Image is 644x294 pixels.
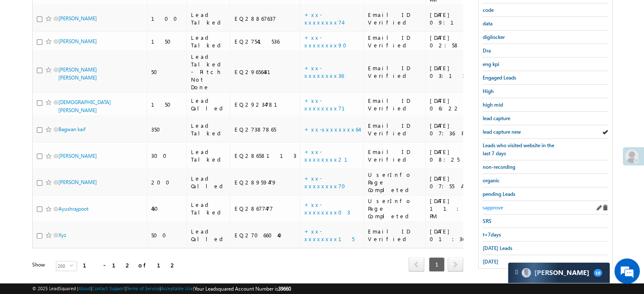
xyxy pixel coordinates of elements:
[368,228,421,243] div: Email ID Verified
[194,286,291,292] span: Your Leadsquared Account Number is
[83,260,177,270] div: 1 - 12 of 12
[32,285,291,293] span: © 2025 LeadSquared | | | | |
[127,286,160,291] a: Terms of Service
[151,205,182,212] div: 450
[151,68,182,76] div: 50
[234,38,296,45] div: EQ27541536
[58,206,88,212] a: Ayushrajpoot
[483,88,494,94] span: High
[151,101,182,108] div: 150
[368,171,421,194] div: UserInfo Page Completed
[234,126,296,133] div: EQ27387865
[191,11,226,26] div: Lead Talked
[483,47,491,54] span: Dra
[151,126,182,133] div: 350
[191,201,226,216] div: Lead Talked
[191,228,226,243] div: Lead Called
[151,231,182,239] div: 500
[70,264,77,267] span: select
[430,122,483,137] div: [DATE] 07:36 PM
[304,34,352,49] a: +xx-xxxxxxxx90
[304,126,359,133] a: +xx-xxxxxxxx64
[234,152,296,159] div: EQ28658113
[483,164,515,170] span: non-recording
[522,268,531,278] img: Carter
[115,230,154,242] em: Start Chat
[58,179,97,185] a: [PERSON_NAME]
[594,269,602,277] span: 10
[234,205,296,212] div: EQ28677477
[483,102,503,108] span: high mid
[58,38,97,44] a: [PERSON_NAME]
[409,257,424,272] span: prev
[151,152,182,159] div: 300
[151,179,182,186] div: 200
[304,175,351,190] a: +xx-xxxxxxxx70
[368,197,421,220] div: UserInfo Page Completed
[304,64,344,79] a: +xx-xxxxxxxx36
[234,101,296,108] div: EQ29234781
[151,15,182,22] div: 100
[483,74,516,81] span: Engaged Leads
[483,129,521,135] span: lead capture new
[234,68,296,76] div: EQ29656431
[58,15,97,22] a: [PERSON_NAME]
[483,258,498,265] span: [DATE]
[430,97,483,112] div: [DATE] 06:22 AM
[161,286,193,291] a: Acceptable Use
[92,286,125,291] a: Contact Support
[368,97,421,112] div: Email ID Verified
[191,122,226,137] div: Lead Talked
[278,286,291,292] span: 39660
[56,261,70,271] span: 200
[513,269,520,275] img: carter-drag
[483,61,499,67] span: eng kpi
[483,115,510,121] span: lead capture
[151,38,182,45] div: 150
[234,179,296,186] div: EQ28959479
[368,122,421,137] div: Email ID Verified
[430,228,483,243] div: [DATE] 01:36 PM
[430,11,483,26] div: [DATE] 09:15 PM
[368,34,421,49] div: Email ID Verified
[508,262,610,283] div: carter-dragCarter[PERSON_NAME]10
[44,44,142,55] div: Chat with us now
[58,99,111,113] a: [DEMOGRAPHIC_DATA][PERSON_NAME]
[58,126,86,132] a: Bagwan kaif
[304,97,355,112] a: +xx-xxxxxxxx71
[483,231,501,238] span: t+7days
[58,232,66,238] a: Xyz
[304,228,354,242] a: +xx-xxxxxxxx15
[191,148,226,163] div: Lead Talked
[483,177,500,184] span: organic
[191,97,226,112] div: Lead Called
[191,53,226,91] div: Lead Talked - Pitch Not Done
[32,261,49,269] div: Show
[304,148,358,163] a: +xx-xxxxxxxx21
[483,191,515,197] span: pending Leads
[483,20,492,27] span: data
[191,175,226,190] div: Lead Called
[483,204,503,211] span: sapprove
[430,34,483,49] div: [DATE] 02:58 PM
[191,34,226,49] div: Lead Talked
[483,218,492,224] span: SRS
[368,64,421,80] div: Email ID Verified
[11,78,155,223] textarea: Type your message and hit 'Enter'
[139,4,159,25] div: Minimize live chat window
[78,286,91,291] a: About
[234,231,296,239] div: EQ27066040
[58,66,97,81] a: [PERSON_NAME] [PERSON_NAME]
[483,34,505,40] span: digilocker
[430,148,483,163] div: [DATE] 08:25 AM
[58,153,97,159] a: [PERSON_NAME]
[430,175,483,190] div: [DATE] 07:55 AM
[429,257,445,272] span: 1
[483,245,512,251] span: [DATE] Leads
[409,258,424,272] a: prev
[14,44,36,55] img: d_60004797649_company_0_60004797649
[234,15,296,22] div: EQ28867637
[368,148,421,163] div: Email ID Verified
[448,257,463,272] span: next
[448,258,463,272] a: next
